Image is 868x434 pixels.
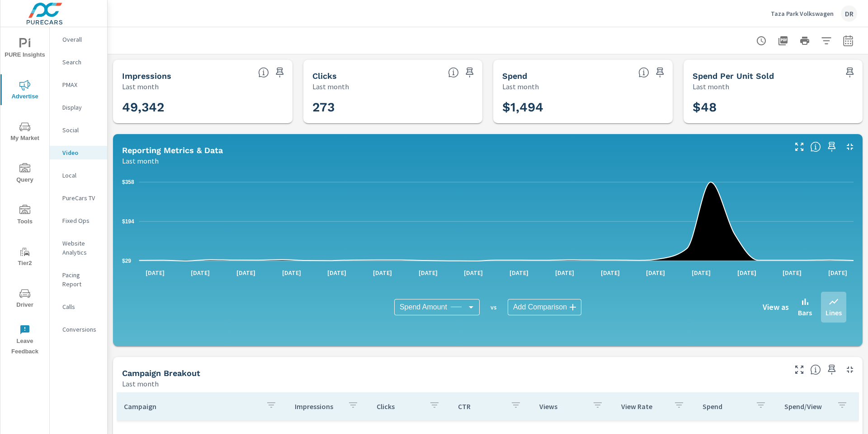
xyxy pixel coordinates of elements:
[448,67,459,78] span: The number of times an ad was clicked by a consumer.
[122,258,131,264] text: $29
[367,268,398,277] p: [DATE]
[50,33,107,46] div: Overall
[843,362,857,377] button: Minimize Widget
[480,303,508,311] p: vs
[321,268,353,277] p: [DATE]
[62,171,100,180] p: Local
[513,303,567,312] span: Add Comparison
[50,55,107,69] div: Search
[50,236,107,259] div: Website Analytics
[693,71,774,81] h5: Spend Per Unit Sold
[771,10,834,18] p: Taza Park Volkswagen
[825,362,839,377] span: Save this to your personalized report
[3,205,47,227] span: Tools
[412,268,444,277] p: [DATE]
[638,67,649,78] span: The amount of money spent on advertising during the period.
[798,307,812,318] p: Bars
[377,402,422,411] p: Clicks
[122,179,134,185] text: $358
[502,81,539,92] p: Last month
[0,27,49,361] div: nav menu
[3,163,47,185] span: Query
[826,307,842,318] p: Lines
[312,100,474,115] h3: 273
[258,67,269,78] span: The number of times an ad was shown on your behalf.
[230,268,262,277] p: [DATE]
[50,214,107,227] div: Fixed Ops
[508,299,581,315] div: Add Comparison
[122,155,159,166] p: Last month
[776,268,808,277] p: [DATE]
[122,100,283,115] h3: 49,342
[122,145,223,155] h5: Reporting Metrics & Data
[3,80,47,102] span: Advertise
[62,302,100,311] p: Calls
[784,402,830,411] p: Spend/View
[502,100,664,115] h3: $1,494
[549,268,580,277] p: [DATE]
[62,239,100,257] p: Website Analytics
[810,141,821,152] span: Understand Video data over time and see how metrics compare to each other.
[62,270,100,289] p: Pacing Report
[458,402,503,411] p: CTR
[62,193,100,203] p: PureCars TV
[810,364,821,375] span: This is a summary of Video performance results by campaign. Each column can be sorted.
[539,402,585,411] p: Views
[3,324,47,357] span: Leave Feedback
[763,303,789,312] h6: View as
[792,140,807,154] button: Make Fullscreen
[312,81,349,92] p: Last month
[502,71,527,81] h5: Spend
[124,402,259,411] p: Campaign
[796,32,814,50] button: Print Report
[62,80,100,89] p: PMAX
[50,191,107,205] div: PureCars TV
[693,81,729,92] p: Last month
[503,268,535,277] p: [DATE]
[295,402,340,411] p: Impressions
[122,368,200,378] h5: Campaign Breakout
[62,35,100,44] p: Overall
[122,71,171,81] h5: Impressions
[594,268,626,277] p: [DATE]
[139,268,171,277] p: [DATE]
[273,65,287,80] span: Save this to your personalized report
[731,268,763,277] p: [DATE]
[394,299,480,315] div: Spend Amount
[122,378,159,389] p: Last month
[50,323,107,336] div: Conversions
[50,300,107,313] div: Calls
[825,140,839,154] span: Save this to your personalized report
[62,58,100,67] p: Search
[3,246,47,269] span: Tier2
[400,303,447,312] span: Spend Amount
[841,5,857,22] div: DR
[50,268,107,291] div: Pacing Report
[774,32,792,50] button: "Export Report to PDF"
[843,65,857,80] span: Save this to your personalized report
[50,101,107,114] div: Display
[50,123,107,137] div: Social
[50,169,107,182] div: Local
[822,268,854,277] p: [DATE]
[3,38,47,60] span: PURE Insights
[62,125,100,135] p: Social
[50,78,107,92] div: PMAX
[312,71,337,81] h5: Clicks
[693,100,854,115] h3: $48
[62,216,100,225] p: Fixed Ops
[462,65,477,80] span: Save this to your personalized report
[184,268,216,277] p: [DATE]
[653,65,667,80] span: Save this to your personalized report
[62,148,100,157] p: Video
[817,32,835,50] button: Apply Filters
[3,121,47,144] span: My Market
[458,268,489,277] p: [DATE]
[621,402,666,411] p: View Rate
[640,268,671,277] p: [DATE]
[685,268,717,277] p: [DATE]
[792,362,807,377] button: Make Fullscreen
[276,268,307,277] p: [DATE]
[122,218,134,225] text: $194
[3,288,47,310] span: Driver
